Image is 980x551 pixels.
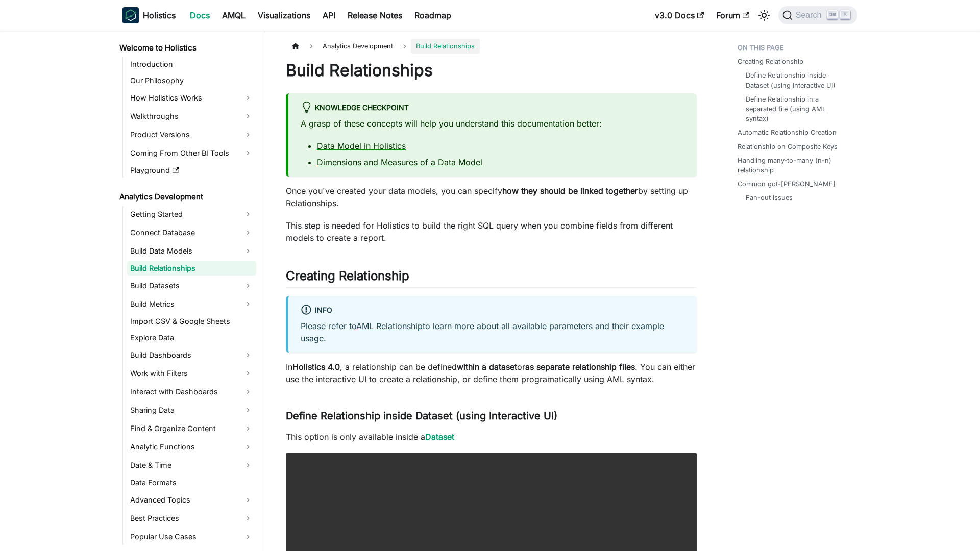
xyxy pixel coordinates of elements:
[127,420,256,437] a: Find & Organize Content
[122,7,139,23] img: Holistics
[649,7,710,23] a: v3.0 Docs
[710,7,755,23] a: Forum
[112,31,265,551] nav: Docs sidebar
[457,362,517,372] strong: within a dataset
[127,457,256,473] a: Date & Time
[286,39,697,54] nav: Breadcrumbs
[746,94,847,124] a: Define Relationship in a separated file (using AML syntax)
[127,439,256,455] a: Analytic Functions
[286,219,697,244] p: This step is needed for Holistics to build the right SQL query when you combine fields from diffe...
[127,475,256,490] a: Data Formats
[793,11,828,20] span: Search
[127,108,256,124] a: Walkthroughs
[286,185,697,209] p: Once you've created your data models, you can specify by setting up Relationships.
[502,186,638,196] strong: how they should be linked together
[408,7,457,23] a: Roadmap
[216,7,252,23] a: AMQL
[127,296,256,312] a: Build Metrics
[127,347,256,363] a: Build Dashboards
[301,117,684,130] p: A grasp of these concepts will help you understand this documentation better:
[301,304,684,317] div: info
[301,102,684,115] div: Knowledge Checkpoint
[778,6,857,24] button: Search (Ctrl+K)
[316,7,341,23] a: API
[127,127,256,143] a: Product Versions
[127,331,256,345] a: Explore Data
[127,243,256,259] a: Build Data Models
[411,39,480,54] span: Build Relationships
[301,320,684,344] p: Please refer to to learn more about all available parameters and their example usage.
[127,261,256,275] a: Build Relationships
[127,145,256,161] a: Coming From Other BI Tools
[127,90,256,106] a: How Holistics Works
[292,362,340,372] strong: Holistics 4.0
[116,190,256,204] a: Analytics Development
[738,179,836,189] a: Common got-[PERSON_NAME]
[286,39,305,54] a: Home page
[746,70,847,90] a: Define Relationship inside Dataset (using Interactive UI)
[127,163,256,178] a: Playground
[356,321,423,331] a: AML Relationship
[738,142,838,152] a: Relationship on Composite Keys
[127,278,256,294] a: Build Datasets
[738,57,803,66] a: Creating Relationship
[317,157,482,167] a: Dimensions and Measures of a Data Model
[425,432,454,442] a: Dataset
[127,314,256,329] a: Import CSV & Google Sheets
[127,529,256,545] a: Popular Use Cases
[252,7,316,23] a: Visualizations
[127,224,256,241] a: Connect Database
[286,60,697,81] h1: Build Relationships
[127,206,256,222] a: Getting Started
[738,156,851,175] a: Handling many-to-many (n-n) relationship
[286,431,697,443] p: This option is only available inside a
[317,39,398,54] span: Analytics Development
[127,57,256,71] a: Introduction
[127,402,256,418] a: Sharing Data
[127,73,256,88] a: Our Philosophy
[317,141,406,151] a: Data Model in Holistics
[286,410,697,422] h3: Define Relationship inside Dataset (using Interactive UI)
[341,7,408,23] a: Release Notes
[127,492,256,508] a: Advanced Topics
[127,384,256,400] a: Interact with Dashboards
[756,7,772,23] button: Switch between dark and light mode (currently light mode)
[840,10,850,19] kbd: K
[738,128,837,137] a: Automatic Relationship Creation
[525,362,635,372] strong: as separate relationship files
[286,268,697,288] h2: Creating Relationship
[116,41,256,55] a: Welcome to Holistics
[122,7,176,23] a: HolisticsHolistics
[127,365,256,382] a: Work with Filters
[127,510,256,527] a: Best Practices
[286,361,697,385] p: In , a relationship can be defined or . You can either use the interactive UI to create a relatio...
[746,193,793,203] a: Fan-out issues
[143,9,176,21] b: Holistics
[184,7,216,23] a: Docs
